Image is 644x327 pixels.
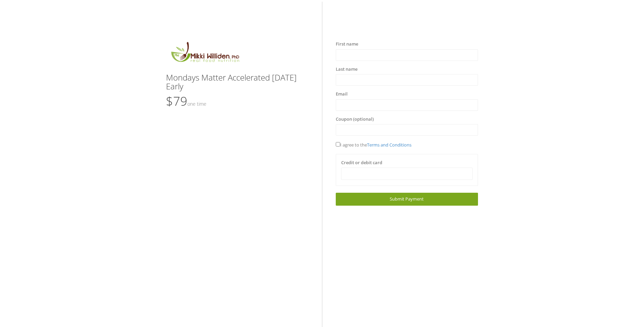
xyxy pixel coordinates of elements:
[336,91,348,98] label: Email
[166,93,206,109] span: $79
[166,41,243,66] img: MikkiLogoMain.png
[336,193,478,205] a: Submit Payment
[166,73,308,91] h3: Mondays Matter Accelerated [DATE] Early
[336,116,374,123] label: Coupon (optional)
[336,142,411,148] span: I agree to the
[367,142,411,148] a: Terms and Conditions
[341,159,382,166] label: Credit or debit card
[336,41,358,48] label: First name
[346,171,468,177] iframe: Secure card payment input frame
[336,66,357,73] label: Last name
[390,196,424,202] span: Submit Payment
[187,101,206,107] small: One time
